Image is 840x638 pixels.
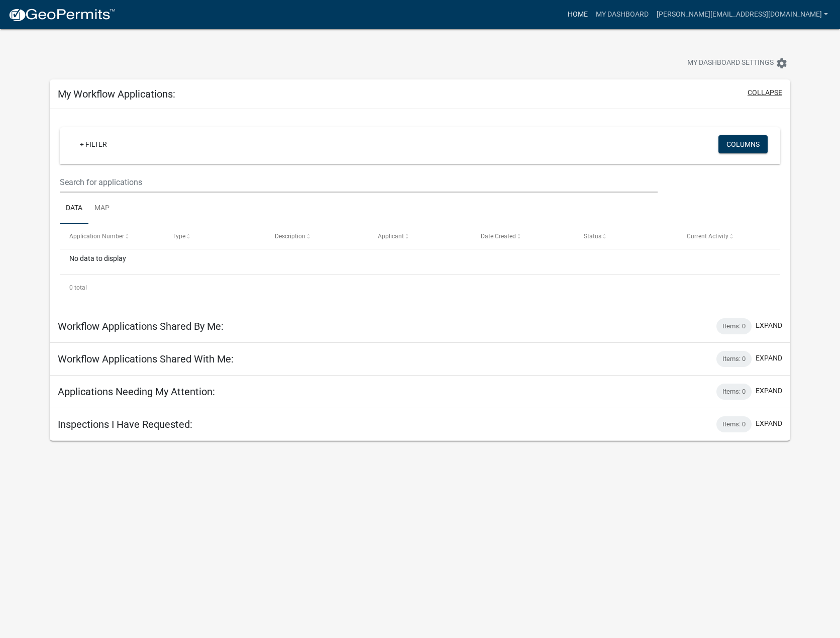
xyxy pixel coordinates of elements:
[756,353,782,363] button: expand
[756,320,782,331] button: expand
[584,233,601,240] span: Status
[172,233,185,240] span: Type
[776,57,788,69] i: settings
[716,351,752,367] div: Items: 0
[481,233,516,240] span: Date Created
[88,193,116,225] a: Map
[687,233,728,240] span: Current Activity
[368,224,471,248] datatable-header-cell: Applicant
[653,5,832,24] a: [PERSON_NAME][EMAIL_ADDRESS][DOMAIN_NAME]
[58,88,175,100] h5: My Workflow Applications:
[716,384,752,400] div: Items: 0
[50,109,791,310] div: collapse
[756,386,782,396] button: expand
[471,224,574,248] datatable-header-cell: Date Created
[58,320,224,332] h5: Workflow Applications Shared By Me:
[265,224,368,248] datatable-header-cell: Description
[58,353,234,365] h5: Workflow Applications Shared With Me:
[687,57,774,69] span: My Dashboard Settings
[60,224,163,248] datatable-header-cell: Application Number
[60,172,658,193] input: Search for applications
[716,416,752,432] div: Items: 0
[716,318,752,334] div: Items: 0
[756,418,782,429] button: expand
[69,233,124,240] span: Application Number
[679,53,796,73] button: My Dashboard Settingssettings
[72,135,115,153] a: + Filter
[718,135,768,153] button: Columns
[162,224,265,248] datatable-header-cell: Type
[564,5,592,24] a: Home
[60,193,88,225] a: Data
[677,224,780,248] datatable-header-cell: Current Activity
[275,233,305,240] span: Description
[58,418,192,430] h5: Inspections I Have Requested:
[60,249,781,275] div: No data to display
[60,275,781,300] div: 0 total
[574,224,677,248] datatable-header-cell: Status
[592,5,653,24] a: My Dashboard
[748,87,782,98] button: collapse
[378,233,404,240] span: Applicant
[58,386,215,398] h5: Applications Needing My Attention:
